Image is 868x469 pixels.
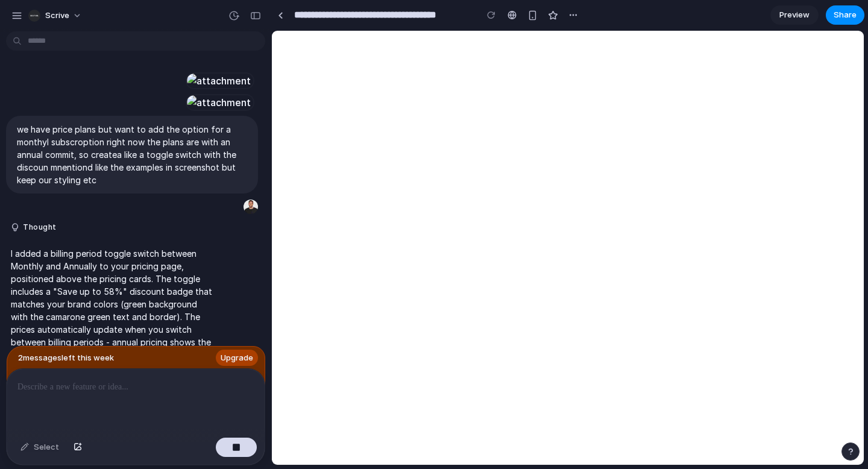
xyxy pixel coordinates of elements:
p: I added a billing period toggle switch between Monthly and Annually to your pricing page, positio... [11,247,212,374]
span: 2 message s left this week [18,352,114,364]
button: Share [826,5,864,25]
button: Scrive [24,6,88,25]
span: Upgrade [221,352,253,364]
a: Preview [770,5,819,25]
p: we have price plans but want to add the option for a monthyl subscroption right now the plans are... [17,123,247,186]
span: Scrive [45,10,69,22]
span: Preview [779,9,810,21]
span: Share [834,9,857,21]
a: Upgrade [216,350,258,367]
